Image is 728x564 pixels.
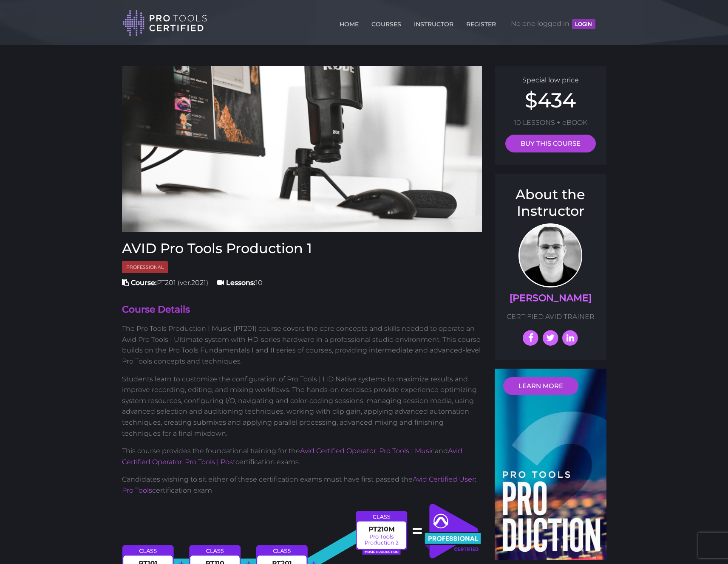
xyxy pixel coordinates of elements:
[412,16,456,29] a: INSTRUCTOR
[122,66,482,232] img: Editing Computer with Microphone
[122,240,482,257] h3: AVID Pro Tools Production 1
[122,474,482,496] p: Candidates wishing to sit either of these certification exams must have first passed the certific...
[503,311,598,322] p: CERTIFIED AVID TRAINER
[217,279,263,287] span: 10
[337,16,361,29] a: HOME
[226,279,255,287] strong: Lessons:
[122,279,208,287] span: PT201 (ver.2021)
[503,377,578,395] a: LEARN MORE
[122,374,482,439] p: Students learn to customize the configuration of Pro Tools | HD Native systems to maximize result...
[518,223,582,288] img: Prof. Scott
[122,261,168,274] span: Professional
[522,76,579,84] span: Special low price
[510,292,592,304] a: [PERSON_NAME]
[122,475,476,494] a: Avid Certified User: Pro Tools
[122,447,462,466] a: Avid Certified Operator: Pro Tools | Post
[503,186,598,219] h3: About the Instructor
[300,447,435,455] a: Avid Certified Operator: Pro Tools | Music
[503,90,598,110] h2: $434
[369,16,403,29] a: COURSES
[122,303,482,316] h4: Course Details
[122,446,482,467] p: This course provides the foundational training for the and certification exams.
[131,279,157,287] strong: Course:
[511,11,595,37] span: No one logged in
[572,19,595,29] button: LOGIN
[122,9,207,37] img: Pro Tools Certified Logo
[505,135,596,152] a: BUY THIS COURSE
[503,117,598,128] p: 10 LESSONS + eBOOK
[122,323,482,367] p: The Pro Tools Production I Music (PT201) course covers the core concepts and skills needed to ope...
[464,16,498,29] a: REGISTER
